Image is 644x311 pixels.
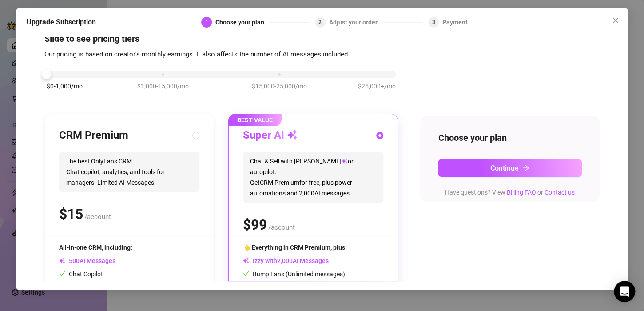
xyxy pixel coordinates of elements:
[243,271,249,277] span: check
[268,223,295,231] span: /account
[215,17,270,28] div: Choose your plan
[243,128,298,143] h3: Super AI
[59,152,199,192] span: The best OnlyFans CRM. Chat copilot, analytics, and tools for managers. Limited AI Messages.
[228,114,282,126] span: BEST VALUE
[59,257,115,264] span: AI Messages
[252,81,307,91] span: $15,000-25,000/mo
[243,271,345,278] span: Bump Fans (Unlimited messages)
[59,206,83,223] span: $
[358,81,396,91] span: $25,000+/mo
[47,81,83,91] span: $0-1,000/mo
[432,19,435,25] span: 3
[137,81,189,91] span: $1,000-15,000/mo
[59,271,103,278] span: Chat Copilot
[318,19,322,25] span: 2
[545,189,575,196] a: Contact us
[44,50,350,58] span: Our pricing is based on creator's monthly earnings. It also affects the number of AI messages inc...
[329,17,383,28] div: Adjust your order
[442,17,468,28] div: Payment
[445,189,575,196] span: Have questions? View or
[612,17,619,24] span: close
[205,19,208,25] span: 1
[27,17,96,28] h5: Upgrade Subscription
[438,132,582,144] h4: Choose your plan
[608,17,623,24] span: Close
[608,13,623,28] button: Close
[44,32,600,45] h4: Slide to see pricing tiers
[438,159,582,177] button: Continuearrow-right
[614,281,635,302] div: Open Intercom Messenger
[59,271,65,277] span: check
[243,257,329,264] span: Izzy with AI Messages
[507,189,536,196] a: Billing FAQ
[59,128,128,143] h3: CRM Premium
[522,164,529,171] span: arrow-right
[243,152,383,203] span: Chat & Sell with [PERSON_NAME] on autopilot. Get CRM Premium for free, plus power automations and...
[59,244,132,251] span: All-in-one CRM, including:
[243,216,267,233] span: $
[490,164,519,172] span: Continue
[84,213,111,221] span: /account
[243,244,347,251] span: 👈 Everything in CRM Premium, plus:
